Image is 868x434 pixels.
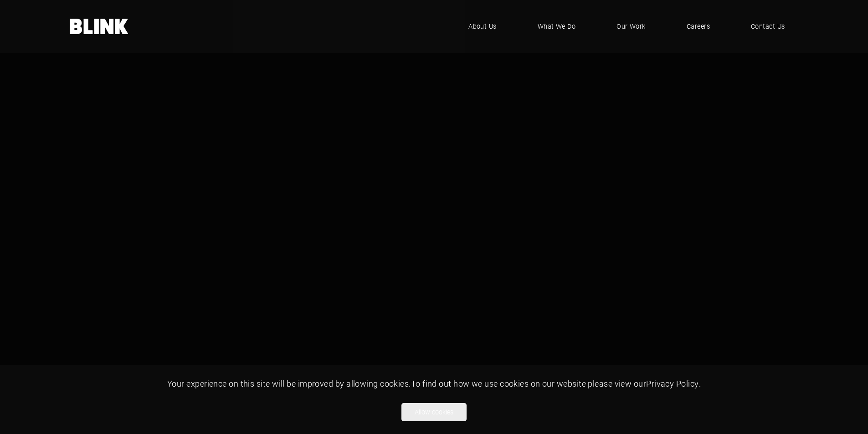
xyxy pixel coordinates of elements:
span: Our Work [616,21,646,31]
button: Allow cookies [401,403,467,421]
a: Privacy Policy [646,378,699,389]
a: About Us [455,13,510,40]
span: What We Do [538,21,576,31]
span: Contact Us [751,21,785,31]
a: Contact Us [737,13,799,40]
a: Our Work [603,13,659,40]
a: Home [70,19,129,34]
a: Careers [673,13,724,40]
span: Your experience on this site will be improved by allowing cookies. To find out how we use cookies... [167,378,701,389]
span: About Us [468,21,497,31]
span: Careers [687,21,710,31]
a: What We Do [524,13,590,40]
